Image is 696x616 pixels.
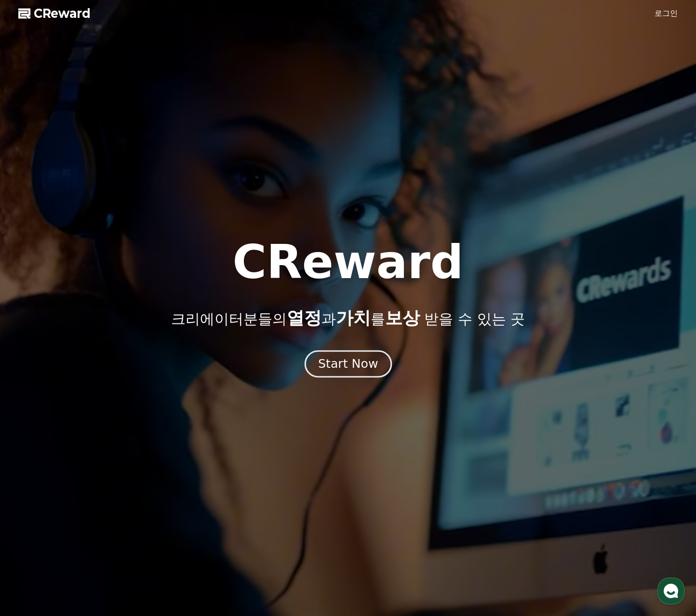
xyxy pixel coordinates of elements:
a: 로그인 [655,8,678,19]
a: 홈 [3,306,64,330]
p: 크리에이터분들의 과 를 받을 수 있는 곳 [171,308,525,328]
h1: CReward [232,239,463,285]
div: Start Now [318,356,378,372]
span: 보상 [385,308,420,328]
a: 대화 [64,306,124,330]
a: Start Now [307,361,390,370]
span: 열정 [287,308,321,328]
span: 설정 [149,320,161,328]
a: CReward [18,6,91,21]
span: 대화 [88,321,100,328]
a: 설정 [124,306,185,330]
span: 가치 [336,308,371,328]
button: Start Now [304,350,391,378]
span: CReward [34,6,91,21]
span: 홈 [30,320,36,328]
